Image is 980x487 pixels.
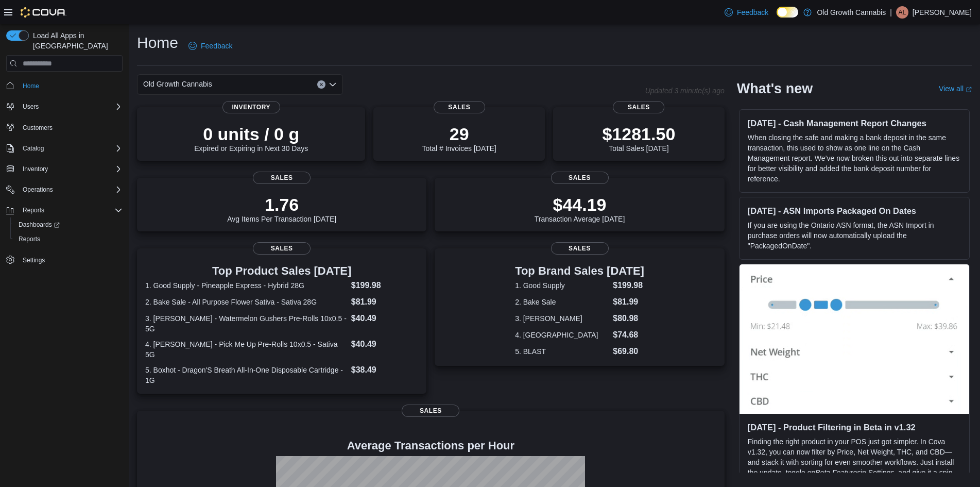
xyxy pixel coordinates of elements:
span: Customers [19,121,123,134]
dd: $199.98 [351,279,419,292]
h1: Home [137,32,178,53]
div: Expired or Expiring in Next 30 Days [194,124,308,153]
span: Settings [23,256,45,264]
p: $1281.50 [602,124,675,144]
span: Inventory [19,163,123,175]
span: Sales [613,101,665,113]
em: Beta Features [815,468,861,477]
dt: 2. Bake Sale [515,297,609,307]
dt: 5. BLAST [515,346,609,357]
button: Users [2,99,127,114]
dd: $74.68 [613,329,644,341]
button: Catalog [2,141,127,156]
span: Old Growth Cannabis [143,78,212,90]
h3: [DATE] - ASN Imports Packaged On Dates [748,206,961,216]
dd: $199.98 [613,279,644,292]
span: Catalog [23,144,44,153]
p: 29 [422,124,496,144]
button: Operations [2,182,127,197]
a: Reports [14,233,44,245]
dd: $80.98 [613,312,644,325]
dt: 3. [PERSON_NAME] [515,313,609,324]
span: Inventory [23,165,48,173]
span: Home [23,82,39,90]
input: Dark Mode [777,7,798,18]
dd: $81.99 [613,296,644,308]
span: Sales [434,101,485,113]
dt: 4. [GEOGRAPHIC_DATA] [515,330,609,340]
div: Transaction Average [DATE] [535,194,625,223]
p: $44.19 [535,194,625,215]
span: Sales [253,242,311,255]
dt: 1. Good Supply - Pineapple Express - Hybrid 28G [145,280,347,291]
img: Cova [21,7,66,18]
dt: 1. Good Supply [515,280,609,291]
h4: Average Transactions per Hour [145,440,716,452]
span: Users [23,103,39,111]
button: Users [19,100,43,113]
span: Operations [19,183,123,196]
div: Total # Invoices [DATE] [422,124,496,153]
h2: What's new [737,80,813,97]
a: View allExternal link [939,85,972,93]
button: Inventory [19,163,52,175]
dt: 3. [PERSON_NAME] - Watermelon Gushers Pre-Rolls 10x0.5 - 5G [145,313,347,334]
button: Reports [2,203,127,217]
p: Updated 3 minute(s) ago [645,87,725,95]
span: Catalog [19,142,123,155]
svg: External link [966,87,972,93]
span: Dashboards [14,219,123,231]
div: Avg Items Per Transaction [DATE] [227,194,336,223]
span: Users [19,100,123,113]
button: Reports [10,232,127,246]
dd: $40.49 [351,338,419,350]
span: Feedback [201,41,232,51]
span: Reports [19,204,123,216]
span: Dashboards [19,221,60,229]
button: Home [2,78,127,93]
button: Clear input [317,80,325,89]
button: Customers [2,120,127,135]
span: Reports [23,206,44,214]
dt: 5. Boxhot - Dragon'S Breath All-In-One Disposable Cartridge - 1G [145,365,347,385]
button: Catalog [19,142,48,155]
a: Customers [19,122,57,134]
span: Load All Apps in [GEOGRAPHIC_DATA] [29,30,123,51]
a: Dashboards [10,217,127,232]
dt: 4. [PERSON_NAME] - Pick Me Up Pre-Rolls 10x0.5 - Sativa 5G [145,339,347,360]
a: Dashboards [14,219,64,231]
span: AL [899,6,906,19]
span: Home [19,79,123,92]
dd: $81.99 [351,296,419,308]
span: Customers [23,124,53,132]
h3: [DATE] - Cash Management Report Changes [748,118,961,128]
button: Open list of options [329,80,337,89]
h3: [DATE] - Product Filtering in Beta in v1.32 [748,422,961,432]
button: Operations [19,183,57,196]
dd: $38.49 [351,364,419,376]
dd: $69.80 [613,345,644,358]
a: Settings [19,254,49,266]
div: Adam Loy [896,6,908,19]
p: 0 units / 0 g [194,124,308,144]
p: | [890,6,892,19]
p: Old Growth Cannabis [817,6,886,19]
span: Feedback [737,7,768,18]
a: Feedback [720,2,772,23]
span: Inventory [222,101,280,113]
div: Total Sales [DATE] [602,124,675,153]
span: Sales [402,405,459,417]
p: When closing the safe and making a bank deposit in the same transaction, this used to show as one... [748,132,961,184]
p: If you are using the Ontario ASN format, the ASN Import in purchase orders will now automatically... [748,220,961,251]
a: Home [19,80,43,92]
nav: Complex example [6,74,123,294]
a: Feedback [184,36,236,56]
span: Operations [23,186,53,194]
dt: 2. Bake Sale - All Purpose Flower Sativa - Sativa 28G [145,297,347,307]
p: 1.76 [227,194,336,215]
span: Sales [253,172,311,184]
span: Settings [19,254,123,266]
button: Settings [2,253,127,267]
p: [PERSON_NAME] [913,6,972,19]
